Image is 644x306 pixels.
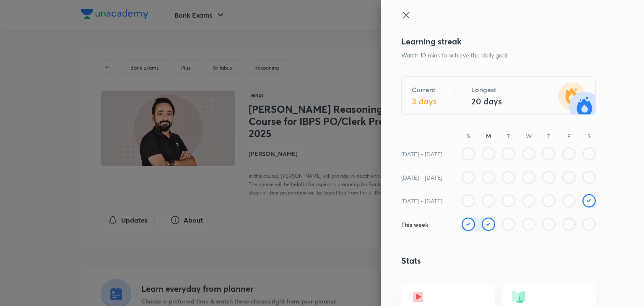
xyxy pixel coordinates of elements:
h5: Longest [471,85,502,95]
h6: [DATE] - [DATE] [401,150,442,158]
h6: [DATE] - [DATE] [401,197,442,205]
img: streak [558,79,595,114]
p: W [522,132,535,140]
p: S [582,132,596,140]
img: check rounded [462,218,475,231]
h4: 20 days [471,96,502,106]
h5: Current [412,85,437,95]
img: check rounded [482,218,495,231]
h6: This week [401,220,428,229]
p: S [462,132,475,140]
h4: 3 days [412,96,437,106]
p: T [502,132,515,140]
h6: M [482,132,495,140]
h4: Learning streak [401,35,596,48]
p: T [542,132,556,140]
h6: [DATE] - [DATE] [401,173,442,182]
p: Watch 10 mins to achieve the daily goal [401,51,596,60]
img: check rounded [582,194,596,207]
h4: Stats [401,254,596,267]
p: F [562,132,576,140]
